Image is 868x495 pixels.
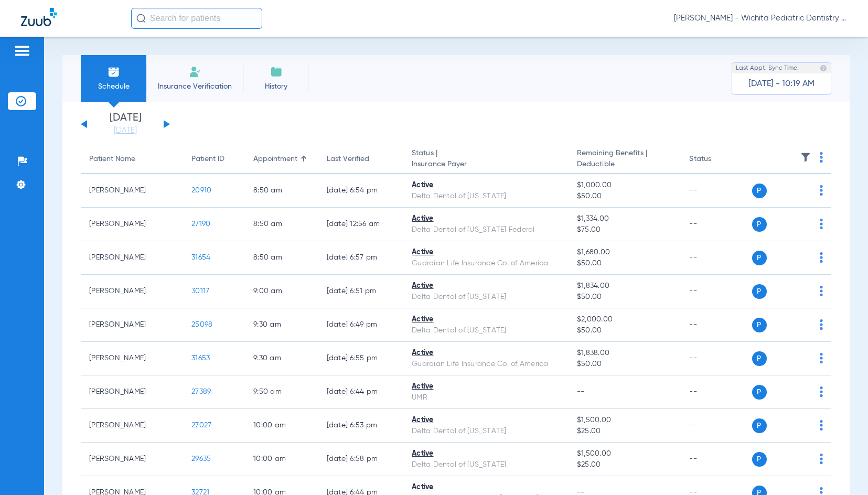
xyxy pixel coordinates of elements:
span: 30117 [191,287,209,295]
span: -- [577,388,585,395]
div: Active [412,348,560,359]
span: 20910 [191,187,211,194]
div: Active [412,180,560,191]
td: [DATE] 6:53 PM [318,409,403,443]
span: $50.00 [577,359,673,370]
span: History [251,81,301,92]
img: group-dot-blue.svg [820,386,823,397]
span: P [752,418,767,433]
img: hamburger-icon [14,45,30,57]
td: 9:00 AM [245,275,318,308]
td: [DATE] 6:44 PM [318,375,403,409]
td: -- [681,342,752,375]
div: Delta Dental of [US_STATE] [412,325,560,336]
span: 25098 [191,321,212,328]
td: [DATE] 12:56 AM [318,208,403,241]
div: Active [412,448,560,459]
img: Manual Insurance Verification [189,66,201,78]
td: [DATE] 6:51 PM [318,275,403,308]
td: 9:30 AM [245,342,318,375]
span: 31654 [191,254,210,261]
td: 8:50 AM [245,174,318,208]
td: -- [681,375,752,409]
input: Search for patients [131,8,262,29]
div: Active [412,314,560,325]
span: Last Appt. Sync Time: [736,63,799,73]
td: [DATE] 6:58 PM [318,443,403,476]
span: $50.00 [577,325,673,336]
td: 10:00 AM [245,443,318,476]
td: -- [681,409,752,443]
td: [PERSON_NAME] [81,375,183,409]
span: Insurance Verification [154,81,235,92]
span: $1,680.00 [577,247,673,258]
td: [PERSON_NAME] [81,409,183,443]
span: 27389 [191,388,211,395]
span: $50.00 [577,191,673,202]
img: group-dot-blue.svg [820,185,823,196]
span: $1,334.00 [577,213,673,224]
span: P [752,452,767,467]
th: Remaining Benefits | [569,145,681,174]
li: [DATE] [94,113,157,136]
div: Active [412,213,560,224]
th: Status [681,145,752,174]
div: Active [412,247,560,258]
span: P [752,217,767,232]
td: 9:50 AM [245,375,318,409]
div: Active [412,415,560,426]
img: filter.svg [800,152,811,163]
td: -- [681,241,752,275]
span: $1,834.00 [577,281,673,292]
td: 8:50 AM [245,208,318,241]
td: [PERSON_NAME] [81,174,183,208]
td: [DATE] 6:49 PM [318,308,403,342]
span: $1,500.00 [577,448,673,459]
div: Patient ID [191,154,237,165]
span: $75.00 [577,224,673,235]
span: $50.00 [577,258,673,269]
img: group-dot-blue.svg [820,353,823,363]
img: group-dot-blue.svg [820,252,823,263]
img: group-dot-blue.svg [820,454,823,464]
span: P [752,184,767,198]
img: group-dot-blue.svg [820,286,823,296]
span: $2,000.00 [577,314,673,325]
td: -- [681,308,752,342]
span: 31653 [191,354,210,362]
div: Patient Name [89,154,135,165]
img: Search Icon [136,14,146,23]
div: Guardian Life Insurance Co. of America [412,359,560,370]
img: group-dot-blue.svg [820,319,823,330]
span: $25.00 [577,459,673,470]
td: [DATE] 6:55 PM [318,342,403,375]
td: [PERSON_NAME] [81,241,183,275]
div: Active [412,482,560,493]
span: Insurance Payer [412,159,560,170]
div: Patient Name [89,154,175,165]
div: Delta Dental of [US_STATE] [412,459,560,470]
td: [PERSON_NAME] [81,208,183,241]
div: Appointment [253,154,310,165]
img: group-dot-blue.svg [820,420,823,431]
img: group-dot-blue.svg [820,219,823,229]
div: Appointment [253,154,297,165]
td: -- [681,208,752,241]
div: Guardian Life Insurance Co. of America [412,258,560,269]
span: P [752,351,767,366]
img: Schedule [108,66,120,78]
div: UMR [412,392,560,403]
div: Delta Dental of [US_STATE] Federal [412,224,560,235]
td: 8:50 AM [245,241,318,275]
span: P [752,318,767,332]
div: Delta Dental of [US_STATE] [412,426,560,437]
div: Last Verified [327,154,369,165]
div: Last Verified [327,154,395,165]
span: $1,000.00 [577,180,673,191]
td: [DATE] 6:54 PM [318,174,403,208]
span: $1,500.00 [577,415,673,426]
span: 29635 [191,455,211,462]
td: [PERSON_NAME] [81,443,183,476]
span: 27027 [191,422,211,429]
img: Zuub Logo [21,8,57,26]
